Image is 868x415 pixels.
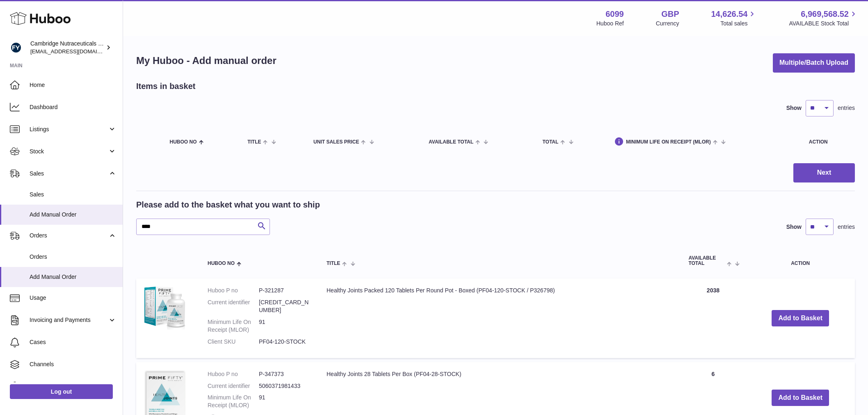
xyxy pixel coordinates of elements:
strong: GBP [661,9,679,20]
div: Action [809,139,847,145]
label: Show [786,104,802,112]
span: Huboo no [170,139,197,145]
dd: [CREDIT_CARD_NUMBER] [259,299,310,314]
div: Huboo Ref [596,20,624,27]
span: AVAILABLE Total [429,139,473,145]
span: Cases [30,338,116,346]
button: Multiple/Batch Upload [773,53,855,73]
td: Healthy Joints Packed 120 Tablets Per Round Pot - Boxed (PF04-120-STOCK / P326798) [318,278,680,358]
span: Sales [30,170,108,178]
span: Invoicing and Payments [30,316,108,324]
h2: Please add to the basket what you want to ship [136,199,320,210]
span: Huboo no [208,261,235,266]
span: Home [30,81,116,89]
span: entries [838,223,855,231]
h1: My Huboo - Add manual order [136,54,276,67]
span: Minimum Life On Receipt (MLOR) [626,139,711,145]
span: Total [542,139,558,145]
span: 14,626.54 [711,9,747,20]
dt: Minimum Life On Receipt (MLOR) [208,394,259,409]
span: entries [838,104,855,112]
span: 6,969,568.52 [801,9,849,20]
dd: PF04-120-STOCK [259,338,310,346]
span: Sales [30,191,116,198]
dt: Huboo P no [208,370,259,378]
span: Channels [30,360,116,368]
dd: P-321287 [259,287,310,294]
h2: Items in basket [136,81,196,92]
button: Next [793,163,855,182]
img: huboo@camnutra.com [10,41,22,54]
div: Currency [656,20,679,27]
span: Add Manual Order [30,211,116,219]
dt: Client SKU [208,338,259,346]
span: Usage [30,294,116,302]
span: Orders [30,232,108,239]
span: Title [327,261,340,266]
strong: 6099 [605,9,624,20]
div: Cambridge Nutraceuticals Ltd [30,40,104,55]
span: Orders [30,253,116,261]
dt: Current identifier [208,382,259,390]
a: 14,626.54 Total sales [711,9,757,27]
dt: Minimum Life On Receipt (MLOR) [208,318,259,334]
button: Add to Basket [772,310,829,327]
span: Title [247,139,261,145]
span: Total sales [720,20,757,27]
span: Unit Sales Price [313,139,359,145]
dd: 91 [259,318,310,334]
span: Listings [30,125,108,133]
dd: 5060371981433 [259,382,310,390]
span: Dashboard [30,103,116,111]
dd: P-347373 [259,370,310,378]
span: Add Manual Order [30,273,116,281]
td: 2038 [680,278,746,358]
th: Action [746,247,855,274]
dt: Huboo P no [208,287,259,294]
label: Show [786,223,802,231]
span: AVAILABLE Stock Total [789,20,858,27]
dd: 91 [259,394,310,409]
span: AVAILABLE Total [688,255,725,266]
button: Add to Basket [772,390,829,406]
dt: Current identifier [208,299,259,314]
span: [EMAIL_ADDRESS][DOMAIN_NAME] [30,48,121,55]
a: 6,969,568.52 AVAILABLE Stock Total [789,9,858,27]
a: Log out [10,384,113,399]
img: Healthy Joints Packed 120 Tablets Per Round Pot - Boxed (PF04-120-STOCK / P326798) [144,287,185,330]
span: Stock [30,148,108,155]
